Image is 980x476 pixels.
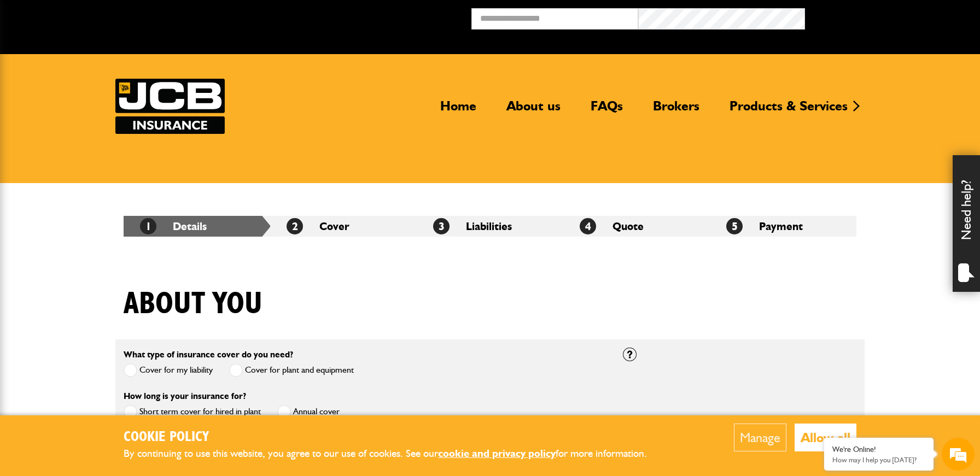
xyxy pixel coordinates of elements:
[417,216,563,237] li: Liabilities
[124,216,270,237] li: Details
[124,405,261,419] label: Short term cover for hired in plant
[115,79,225,134] img: JCB Insurance Services logo
[124,286,262,322] h1: About you
[734,424,786,451] button: Manage
[563,216,710,237] li: Quote
[582,98,631,123] a: FAQs
[124,363,213,377] label: Cover for my liability
[832,445,925,454] div: We're Online!
[645,98,708,123] a: Brokers
[229,363,354,377] label: Cover for plant and equipment
[124,392,246,401] label: How long is your insurance for?
[287,218,303,234] span: 2
[580,218,596,234] span: 4
[710,216,856,237] li: Payment
[124,445,665,462] p: By continuing to use this website, you agree to our use of cookies. See our for more information.
[140,218,156,234] span: 1
[433,218,450,234] span: 3
[124,429,665,446] h2: Cookie Policy
[277,405,340,419] label: Annual cover
[953,155,980,292] div: Need help?
[832,456,925,464] p: How may I help you today?
[270,216,417,237] li: Cover
[726,218,743,234] span: 5
[115,79,225,134] a: JCB Insurance Services
[498,98,569,123] a: About us
[438,447,556,460] a: cookie and privacy policy
[721,98,856,123] a: Products & Services
[124,350,293,359] label: What type of insurance cover do you need?
[795,424,856,451] button: Allow all
[805,8,972,25] button: Broker Login
[432,98,485,123] a: Home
